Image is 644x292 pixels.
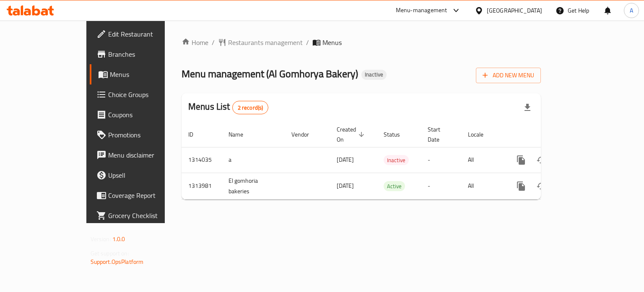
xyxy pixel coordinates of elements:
[188,100,268,114] h2: Menus List
[531,176,551,196] button: Change Status
[396,5,447,16] div: Menu-management
[337,180,354,191] span: [DATE]
[90,205,194,226] a: Grocery Checklist
[108,150,187,160] span: Menu disclaimer
[112,234,125,245] span: 1.0.0
[384,129,411,139] span: Status
[337,154,354,165] span: [DATE]
[182,122,598,200] table: enhanced table
[384,182,405,191] span: Active
[182,173,222,199] td: 1313981
[232,101,269,114] div: Total records count
[517,97,538,118] div: Export file
[229,129,254,139] span: Name
[504,122,598,147] th: Actions
[233,104,268,112] span: 2 record(s)
[421,173,461,199] td: -
[511,150,531,170] button: more
[384,155,409,165] div: Inactive
[91,248,129,259] span: Get support on:
[291,129,320,139] span: Vendor
[110,69,187,79] span: Menus
[108,89,187,100] span: Choice Groups
[483,70,534,81] span: Add New Menu
[90,145,194,165] a: Menu disclaimer
[468,129,494,139] span: Locale
[90,125,194,145] a: Promotions
[108,49,187,59] span: Branches
[108,190,187,200] span: Coverage Report
[90,105,194,125] a: Coupons
[384,181,405,191] div: Active
[90,24,194,44] a: Edit Restaurant
[461,173,504,199] td: All
[182,64,358,83] span: Menu management ( Al Gomhorya Bakery )
[421,147,461,173] td: -
[476,68,541,83] button: Add New Menu
[384,155,409,165] span: Inactive
[428,124,451,145] span: Start Date
[218,37,303,47] a: Restaurants management
[108,210,187,221] span: Grocery Checklist
[361,71,387,78] span: Inactive
[91,234,111,245] span: Version:
[182,37,208,47] a: Home
[228,37,303,47] span: Restaurants management
[90,165,194,185] a: Upsell
[487,6,542,15] div: [GEOGRAPHIC_DATA]
[108,29,187,39] span: Edit Restaurant
[188,129,204,139] span: ID
[212,37,215,47] li: /
[91,256,144,267] a: Support.OpsPlatform
[630,6,633,15] span: A
[222,147,285,173] td: a
[531,150,551,170] button: Change Status
[90,84,194,105] a: Choice Groups
[90,44,194,64] a: Branches
[108,130,187,140] span: Promotions
[108,170,187,180] span: Upsell
[222,173,285,199] td: El gomhoria bakeries
[461,147,504,173] td: All
[182,37,541,47] nav: breadcrumb
[90,185,194,205] a: Coverage Report
[322,37,342,47] span: Menus
[337,124,367,145] span: Created On
[511,176,531,196] button: more
[361,70,387,80] div: Inactive
[306,37,309,47] li: /
[108,110,187,120] span: Coupons
[90,64,194,84] a: Menus
[182,147,222,173] td: 1314035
